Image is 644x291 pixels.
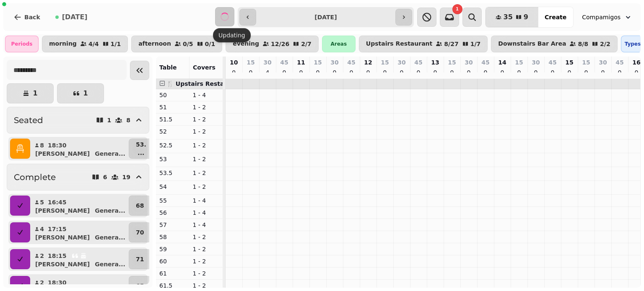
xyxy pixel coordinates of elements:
[247,58,254,67] p: 15
[107,117,112,123] p: 1
[263,58,271,67] p: 30
[159,269,186,278] p: 61
[193,115,220,124] p: 1 - 2
[226,36,319,52] button: evening12/262/7
[600,68,606,77] p: 0
[159,64,177,71] span: Table
[582,58,590,67] p: 15
[348,68,355,77] p: 0
[48,141,67,149] p: 18:30
[549,68,556,77] p: 0
[159,209,186,217] p: 56
[465,58,473,67] p: 30
[582,13,621,21] span: Compamigos
[314,68,321,77] p: 0
[32,196,127,216] button: 516:45[PERSON_NAME]Genera...
[193,245,220,253] p: 1 - 2
[48,198,67,206] p: 16:45
[49,41,77,47] p: morning
[532,68,539,77] p: 0
[382,68,388,77] p: 0
[247,68,254,77] p: 0
[264,68,271,77] p: 4
[205,41,216,47] p: 0 / 1
[298,68,304,77] p: 0
[281,68,288,77] p: 0
[280,58,288,67] p: 45
[301,41,312,47] p: 2 / 7
[364,58,372,67] p: 12
[136,282,144,290] p: 65
[159,281,186,290] p: 61.5
[39,141,44,149] p: 8
[136,140,146,149] p: 53.
[193,196,220,205] p: 1 - 4
[599,58,607,67] p: 30
[39,278,44,287] p: 2
[632,58,640,67] p: 16
[566,68,573,77] p: 0
[95,233,125,242] p: Genera ...
[95,149,125,158] p: Genera ...
[565,58,573,67] p: 15
[138,41,171,47] p: afternoon
[5,36,39,52] div: Periods
[577,10,637,25] button: Compamigos
[524,14,528,21] span: 9
[347,58,355,67] p: 45
[14,171,56,183] h2: Complete
[432,68,439,77] p: 0
[330,58,338,67] p: 30
[583,68,589,77] p: 0
[35,260,90,268] p: [PERSON_NAME]
[39,198,44,206] p: 5
[431,58,439,67] p: 13
[159,115,186,124] p: 51.5
[136,255,144,263] p: 71
[193,183,220,191] p: 1 - 2
[499,68,506,77] p: 0
[35,206,90,215] p: [PERSON_NAME]
[7,7,47,27] button: Back
[159,245,186,253] p: 59
[193,141,220,149] p: 1 - 2
[397,58,405,67] p: 30
[48,278,67,287] p: 18:30
[314,58,322,67] p: 15
[538,7,573,27] button: Create
[532,58,540,67] p: 30
[7,107,149,134] button: Seated18
[193,103,220,111] p: 1 - 2
[7,83,54,103] button: 1
[415,68,422,77] p: 0
[83,90,88,97] p: 1
[498,41,566,47] p: Downstairs Bar Area
[366,41,433,47] p: Upstairs Restaurant
[193,233,220,241] p: 1 - 2
[131,36,222,52] button: afternoon0/50/1
[398,68,405,77] p: 0
[111,41,121,47] p: 1 / 1
[193,91,220,99] p: 1 - 4
[159,233,186,241] p: 58
[159,155,186,163] p: 53
[136,149,146,157] p: ...
[159,196,186,205] p: 55
[193,269,220,278] p: 1 - 2
[322,36,356,52] div: Areas
[516,68,522,77] p: 0
[616,68,623,77] p: 0
[159,221,186,229] p: 57
[193,127,220,136] p: 1 - 2
[159,91,186,99] p: 50
[32,139,127,159] button: 818:30[PERSON_NAME]Genera...
[136,228,144,237] p: 70
[95,260,125,268] p: Genera ...
[14,114,43,126] h2: Seated
[515,58,523,67] p: 15
[633,68,640,77] p: 0
[166,80,242,87] span: 🍴 Upstairs Restaurant
[578,41,588,47] p: 8 / 8
[230,58,238,67] p: 10
[35,233,90,242] p: [PERSON_NAME]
